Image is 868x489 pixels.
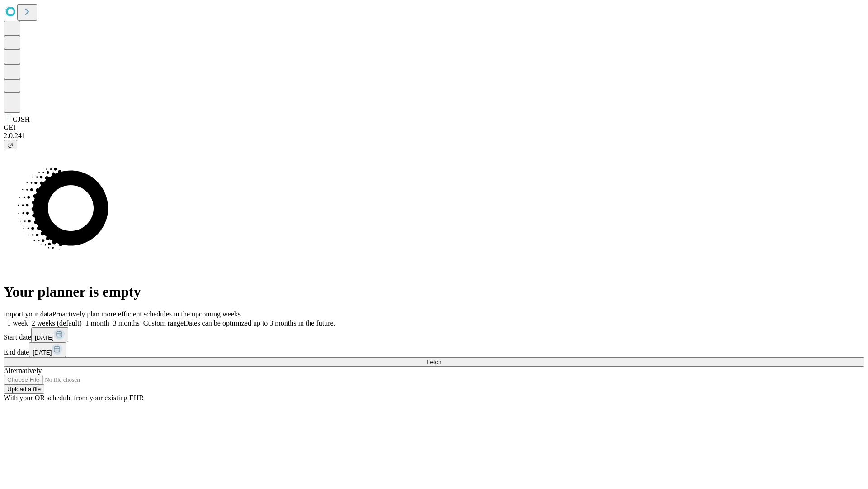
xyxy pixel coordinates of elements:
span: 1 month [85,319,109,327]
span: Alternatively [4,367,42,374]
div: End date [4,342,864,357]
div: GEI [4,124,864,132]
span: Import your data [4,310,52,318]
button: @ [4,140,17,149]
button: Upload a file [4,384,44,394]
span: Fetch [426,359,441,365]
span: [DATE] [33,349,52,356]
span: Dates can be optimized up to 3 months in the future. [184,319,335,327]
span: GJSH [13,115,30,123]
button: Fetch [4,357,864,367]
span: @ [7,141,14,148]
button: [DATE] [31,327,68,342]
span: [DATE] [35,334,54,341]
span: Custom range [143,319,184,327]
span: With your OR schedule from your existing EHR [4,394,144,402]
button: [DATE] [29,342,66,357]
div: 2.0.241 [4,132,864,140]
span: 3 months [113,319,140,327]
span: 2 weeks (default) [32,319,82,327]
span: 1 week [7,319,28,327]
span: Proactively plan more efficient schedules in the upcoming weeks. [52,310,242,318]
h1: Your planner is empty [4,283,864,300]
div: Start date [4,327,864,342]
